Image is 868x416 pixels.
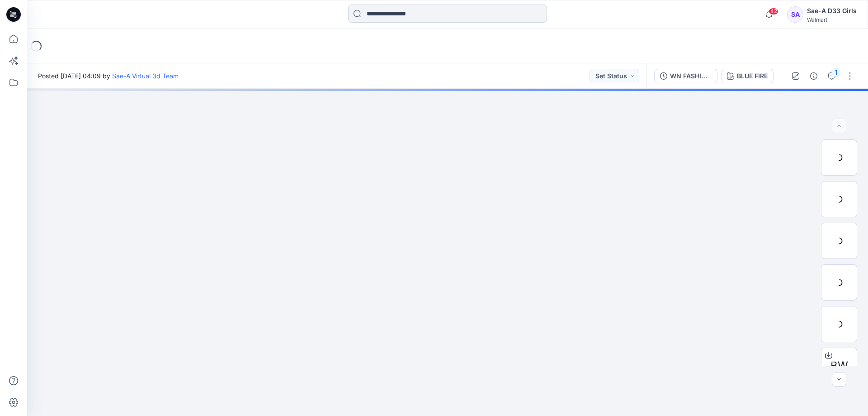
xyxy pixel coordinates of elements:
[769,8,778,15] span: 42
[831,68,840,77] div: 1
[654,69,717,83] button: WN FASHION SEPARATES TOP_REV2_FULL COLORWAYS
[670,71,712,81] div: WN FASHION SEPARATES TOP_REV2_FULL COLORWAYS
[807,69,821,83] button: Details
[721,69,774,83] button: BLUE FIRE
[830,358,848,374] span: BW
[787,6,803,23] div: SA
[807,16,857,23] div: Walmart
[807,5,857,16] div: Sae-A D33 Girls
[825,69,839,83] button: 1
[38,71,179,81] span: Posted [DATE] 04:09 by
[737,71,768,81] div: BLUE FIRE
[112,72,179,80] a: Sae-A Virtual 3d Team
